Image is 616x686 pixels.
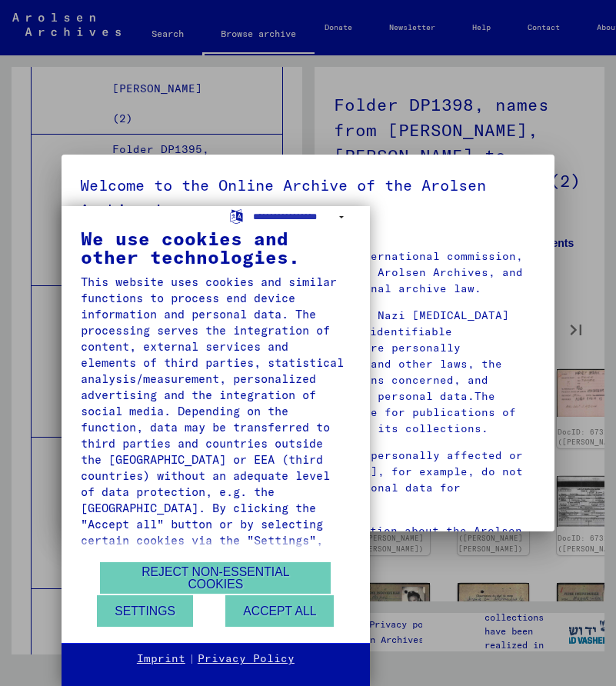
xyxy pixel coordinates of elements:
div: We use cookies and other technologies. [81,229,351,266]
button: Reject non-essential cookies [100,562,331,594]
a: Privacy Policy [198,651,295,667]
button: Accept all [225,595,334,627]
a: Imprint [137,651,185,667]
div: This website uses cookies and similar functions to process end device information and personal da... [81,274,351,629]
button: Settings [97,595,193,627]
